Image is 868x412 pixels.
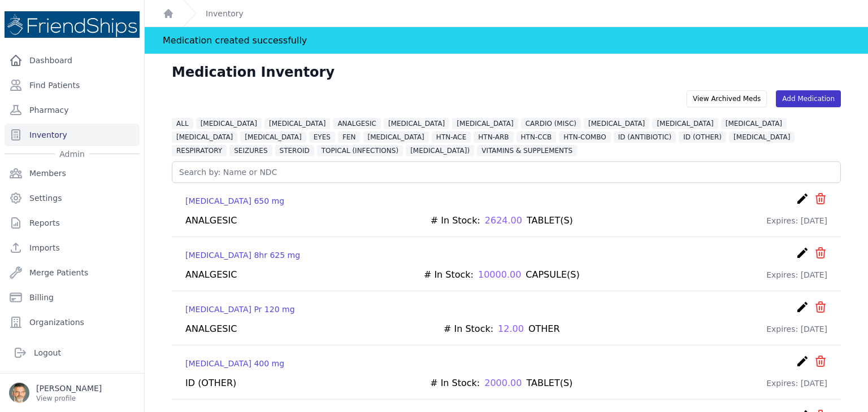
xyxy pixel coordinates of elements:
a: Members [5,162,140,185]
a: Reports [5,212,140,234]
span: 2000.00 [484,376,522,390]
a: create [796,246,809,264]
span: TOPICAL (INFECTIONS) [317,145,403,156]
div: # In Stock: TABLET(S) [430,376,572,390]
span: HTN-ACE [432,132,471,143]
div: ID (OTHER) [185,376,236,390]
i: create [796,192,809,205]
a: create [796,300,809,318]
div: Expires: [DATE] [766,268,827,282]
a: [MEDICAL_DATA] Pr 120 mg [185,304,295,315]
i: create [796,354,809,368]
span: SEIZURES [229,145,272,156]
span: HTN-ARB [474,132,513,143]
a: [MEDICAL_DATA] 650 mg [185,195,284,207]
i: create [796,300,809,314]
i: create [796,246,809,260]
span: ANALGESIC [333,118,381,129]
a: Add Medication [776,90,841,107]
span: CARDIO (MISC) [521,118,581,129]
a: Pharmacy [5,99,140,121]
a: [MEDICAL_DATA] 8hr 625 mg [185,249,300,261]
span: Admin [55,148,89,160]
span: [MEDICAL_DATA] [363,132,429,143]
a: Settings [5,187,140,209]
span: [MEDICAL_DATA] [652,118,718,129]
a: Dashboard [5,49,140,72]
span: 12.00 [498,322,524,336]
a: Inventory [5,124,140,146]
span: [MEDICAL_DATA] [384,118,449,129]
div: Expires: [DATE] [766,376,827,390]
a: Merge Patients [5,261,140,284]
span: FEN [338,132,360,143]
a: Imports [5,236,140,259]
span: [MEDICAL_DATA] [721,118,787,129]
span: [MEDICAL_DATA] [240,132,306,143]
span: ID (OTHER) [679,132,726,143]
p: View profile [36,394,102,403]
a: Inventory [206,8,244,19]
div: Expires: [DATE] [766,322,827,336]
div: ANALGESIC [185,322,237,336]
img: Medical Missions EMR [5,11,140,38]
div: # In Stock: OTHER [444,322,560,336]
div: ANALGESIC [185,214,237,227]
span: HTN-CCB [517,132,557,143]
span: HTN-COMBO [559,132,610,143]
a: create [796,192,809,209]
div: ANALGESIC [185,268,237,282]
span: ALL [172,118,193,129]
span: STEROID [275,145,314,156]
input: Search by: Name or NDC [172,161,841,183]
span: RESPIRATORY [172,145,227,156]
a: create [796,354,809,372]
span: [MEDICAL_DATA] [196,118,262,129]
span: 10000.00 [478,268,521,282]
div: Notification [145,27,868,54]
div: View Archived Meds [687,90,767,107]
span: ID (ANTIBIOTIC) [614,132,676,143]
div: # In Stock: CAPSULE(S) [424,268,580,282]
div: Medication created successfully [163,27,307,54]
h1: Medication Inventory [172,63,335,81]
span: VITAMINS & SUPPLEMENTS [477,145,577,156]
div: # In Stock: TABLET(S) [431,214,573,227]
span: EYES [309,132,335,143]
span: [MEDICAL_DATA]) [406,145,474,156]
span: [MEDICAL_DATA] [264,118,330,129]
a: [MEDICAL_DATA] 400 mg [185,358,284,369]
a: [PERSON_NAME] View profile [9,383,135,403]
span: [MEDICAL_DATA] [172,132,237,143]
span: [MEDICAL_DATA] [584,118,649,129]
span: 2624.00 [485,214,522,227]
p: [PERSON_NAME] [36,383,102,394]
a: Billing [5,286,140,309]
span: [MEDICAL_DATA] [452,118,518,129]
a: Logout [9,341,135,364]
span: [MEDICAL_DATA] [729,132,795,143]
a: Find Patients [5,74,140,97]
a: Organizations [5,311,140,334]
div: Expires: [DATE] [766,214,827,227]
